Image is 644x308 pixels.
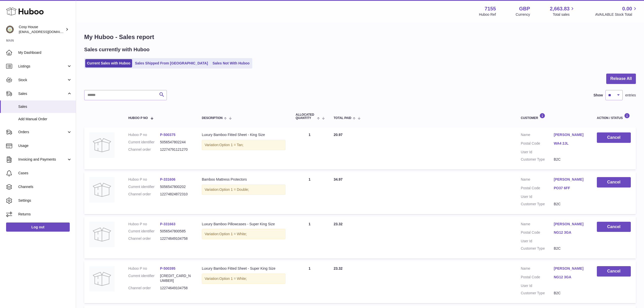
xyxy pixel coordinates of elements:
dt: Customer Type [521,246,554,251]
span: AVAILABLE Stock Total [595,12,638,17]
span: Usage [18,143,72,148]
span: 0.00 [622,5,632,12]
a: [PERSON_NAME] [554,132,587,137]
a: P-500375 [160,133,175,137]
dt: Huboo P no [128,132,160,137]
dt: Customer Type [521,157,554,162]
h1: My Huboo - Sales report [84,33,636,41]
span: Option 1 = Double; [219,187,249,192]
a: [PERSON_NAME] [554,266,587,271]
dt: User Id [521,150,554,155]
dt: Postal Code [521,275,554,281]
dt: Customer Type [521,291,554,296]
dt: Postal Code [521,141,554,147]
img: no-photo.jpg [89,177,115,202]
span: Add Manual Order [18,117,72,122]
span: Settings [18,198,72,203]
span: [EMAIL_ADDRESS][DOMAIN_NAME] [19,30,75,34]
a: Sales Not With Huboo [211,59,251,67]
div: Variation: [202,229,285,239]
span: Cases [18,171,72,176]
h2: Sales currently with Huboo [84,46,150,53]
dt: Channel order [128,192,160,197]
dt: User Id [521,283,554,288]
a: 0.00 AVAILABLE Stock Total [595,5,638,17]
dt: Current identifier [128,229,160,234]
dd: 12274649104758 [160,236,192,241]
dt: Name [521,177,554,183]
a: [PERSON_NAME] [554,177,587,182]
span: Channels [18,184,72,189]
button: Release All [606,74,636,84]
img: no-photo.jpg [89,132,115,158]
a: NG12 3GA [554,275,587,280]
dt: Name [521,266,554,272]
dd: B2C [554,157,587,162]
dd: 5056547800585 [160,229,192,234]
div: Variation: [202,140,285,150]
span: Sales [18,104,72,109]
dd: 5056547802244 [160,140,192,145]
span: 34.97 [334,177,343,181]
div: Currency [516,12,530,17]
dt: Channel order [128,236,160,241]
a: P-331663 [160,222,175,226]
td: 1 [291,127,329,169]
span: Orders [18,130,67,134]
dt: Customer Type [521,202,554,207]
dd: 5056547800202 [160,184,192,189]
button: Cancel [597,132,631,143]
img: info@wholesomegoods.com [6,26,14,33]
span: Total paid [334,116,351,120]
span: Huboo P no [128,116,148,120]
dt: Postal Code [521,186,554,192]
label: Show [594,93,603,98]
span: Stock [18,78,67,82]
img: no-photo.jpg [89,222,115,247]
strong: 7155 [485,5,496,12]
dd: B2C [554,291,587,296]
button: Cancel [597,177,631,187]
dt: Huboo P no [128,266,160,271]
dt: Current identifier [128,273,160,283]
span: 23.32 [334,222,343,226]
div: Luxury Bamboo Fitted Sheet - King Size [202,132,285,137]
dt: Name [521,222,554,228]
button: Cancel [597,266,631,277]
dt: Current identifier [128,184,160,189]
a: Sales Shipped From [GEOGRAPHIC_DATA] [133,59,210,67]
span: Listings [18,64,67,69]
span: 2,663.83 [550,5,570,12]
div: Action / Status [597,113,631,120]
a: PO37 6FF [554,186,587,191]
span: Option 1 = White; [219,277,247,281]
dt: Channel order [128,286,160,290]
td: 1 [291,217,329,259]
button: Cancel [597,222,631,232]
span: Invoicing and Payments [18,157,67,162]
div: Customer [521,113,587,120]
div: Variation: [202,273,285,284]
dt: Huboo P no [128,177,160,182]
img: no-photo.jpg [89,266,115,292]
div: Luxury Bamboo Pillowcases - Super King Size [202,222,285,227]
div: Huboo Ref [479,12,496,17]
dt: User Id [521,239,554,244]
span: Total sales [553,12,575,17]
span: Returns [18,212,72,217]
dd: [CREDIT_CARD_NUMBER] [160,273,192,283]
strong: GBP [519,5,530,12]
span: Description [202,116,223,120]
span: Option 1 = White; [219,232,247,236]
span: 20.97 [334,133,343,137]
span: 23.32 [334,266,343,270]
dd: 12274791121270 [160,147,192,152]
dt: User Id [521,194,554,199]
a: WA4 2JL [554,141,587,146]
dd: 12274649104758 [160,286,192,290]
dt: Channel order [128,147,160,152]
a: NG12 3GA [554,230,587,235]
dd: B2C [554,246,587,251]
td: 1 [291,172,329,214]
dt: Current identifier [128,140,160,145]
